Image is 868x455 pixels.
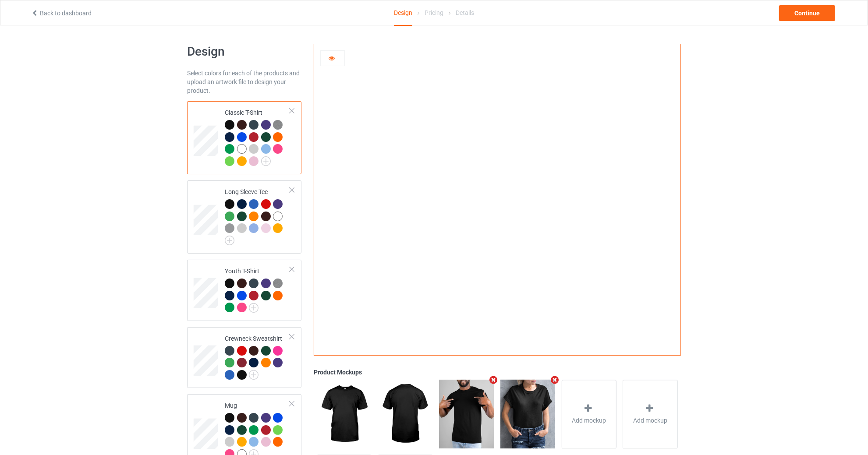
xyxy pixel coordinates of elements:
[187,260,301,321] div: Youth T-Shirt
[378,380,432,448] img: regular.jpg
[500,380,555,448] img: regular.jpg
[225,187,290,242] div: Long Sleeve Tee
[572,416,606,425] span: Add mockup
[225,267,290,312] div: Youth T-Shirt
[187,44,301,60] h1: Design
[187,180,301,254] div: Long Sleeve Tee
[225,236,234,245] img: svg+xml;base64,PD94bWwgdmVyc2lvbj0iMS4wIiBlbmNvZGluZz0iVVRGLTgiPz4KPHN2ZyB3aWR0aD0iMjJweCIgaGVpZ2...
[456,0,474,25] div: Details
[439,380,494,448] img: regular.jpg
[187,101,301,174] div: Classic T-Shirt
[187,327,301,388] div: Crewneck Sweatshirt
[549,375,560,384] i: Remove mockup
[425,0,443,25] div: Pricing
[273,279,283,288] img: heather_texture.png
[488,375,499,384] i: Remove mockup
[623,380,678,448] div: Add mockup
[249,370,259,380] img: svg+xml;base64,PD94bWwgdmVyc2lvbj0iMS4wIiBlbmNvZGluZz0iVVRGLTgiPz4KPHN2ZyB3aWR0aD0iMjJweCIgaGVpZ2...
[314,368,681,377] div: Product Mockups
[225,108,290,165] div: Classic T-Shirt
[225,334,290,379] div: Crewneck Sweatshirt
[249,303,259,313] img: svg+xml;base64,PD94bWwgdmVyc2lvbj0iMS4wIiBlbmNvZGluZz0iVVRGLTgiPz4KPHN2ZyB3aWR0aD0iMjJweCIgaGVpZ2...
[31,10,92,17] a: Back to dashboard
[273,120,283,130] img: heather_texture.png
[187,69,301,95] div: Select colors for each of the products and upload an artwork file to design your product.
[633,416,667,425] span: Add mockup
[779,5,835,21] div: Continue
[317,380,372,448] img: regular.jpg
[562,380,617,448] div: Add mockup
[261,156,271,166] img: svg+xml;base64,PD94bWwgdmVyc2lvbj0iMS4wIiBlbmNvZGluZz0iVVRGLTgiPz4KPHN2ZyB3aWR0aD0iMjJweCIgaGVpZ2...
[394,0,412,26] div: Design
